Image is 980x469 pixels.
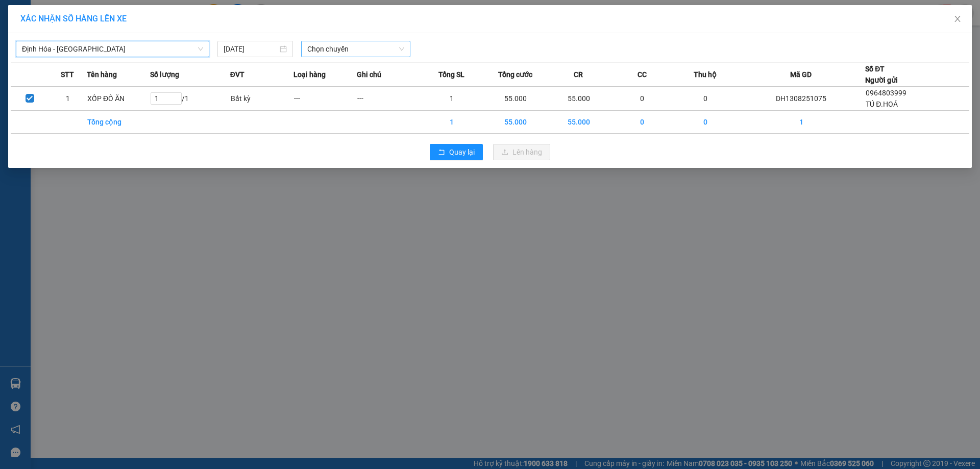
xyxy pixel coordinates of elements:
[150,69,179,80] span: Số lượng
[943,5,972,34] button: Close
[230,87,293,111] td: Bất kỳ
[866,100,898,108] span: TÚ Đ.HOÁ
[357,87,420,111] td: ---
[498,69,532,80] span: Tổng cước
[150,87,230,111] td: / 1
[87,87,150,111] td: XỐP ĐỒ ĂN
[20,14,127,23] span: XÁC NHẬN SỐ HÀNG LÊN XE
[866,89,906,97] span: 0964803999
[230,69,244,80] span: ĐVT
[865,63,898,86] div: Số ĐT Người gửi
[610,111,674,134] td: 0
[13,13,89,64] img: logo.jpg
[87,69,117,80] span: Tên hàng
[438,69,464,80] span: Tổng SL
[293,69,326,80] span: Loại hàng
[638,69,647,80] span: CC
[610,87,674,111] td: 0
[547,111,610,134] td: 55.000
[484,87,547,111] td: 55.000
[674,87,737,111] td: 0
[493,144,550,160] button: uploadLên hàng
[95,25,427,38] li: 271 - [PERSON_NAME] - [GEOGRAPHIC_DATA] - [GEOGRAPHIC_DATA]
[737,111,865,134] td: 1
[790,69,812,80] span: Mã GD
[674,111,737,134] td: 0
[420,111,483,134] td: 1
[547,87,610,111] td: 55.000
[737,87,865,111] td: DH1308251075
[22,41,203,57] span: Định Hóa - Thái Nguyên
[293,87,357,111] td: ---
[61,69,74,80] span: STT
[224,43,278,55] input: 13/08/2025
[430,144,483,160] button: rollbackQuay lại
[13,69,152,104] b: GỬI : VP [GEOGRAPHIC_DATA]
[307,41,404,57] span: Chọn chuyến
[484,111,547,134] td: 55.000
[574,69,583,80] span: CR
[953,15,962,23] span: close
[87,111,150,134] td: Tổng cộng
[357,69,381,80] span: Ghi chú
[438,149,445,157] span: rollback
[694,69,717,80] span: Thu hộ
[49,87,87,111] td: 1
[420,87,483,111] td: 1
[449,146,475,158] span: Quay lại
